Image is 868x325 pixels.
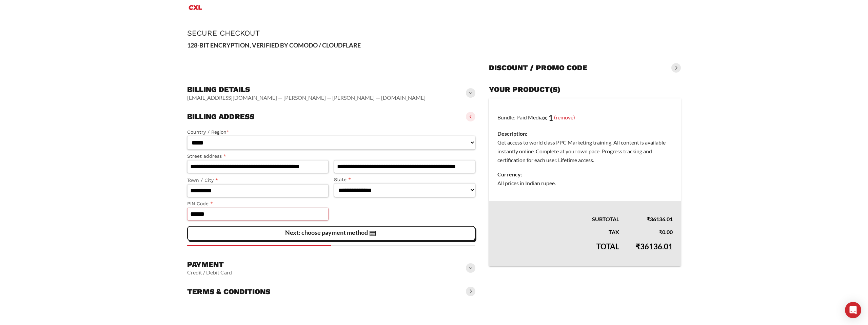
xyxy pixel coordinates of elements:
h3: Terms & conditions [187,287,270,297]
span: ₹ [659,229,662,235]
a: (remove) [554,114,575,120]
vaadin-horizontal-layout: [EMAIL_ADDRESS][DOMAIN_NAME] — [PERSON_NAME] — [PERSON_NAME] — [DOMAIN_NAME] [187,94,426,101]
vaadin-button: Next: choose payment method [187,226,475,241]
bdi: 36136.01 [647,216,673,222]
label: Country / Region [187,128,475,136]
vaadin-horizontal-layout: Credit / Debit Card [187,269,232,276]
div: Open Intercom Messenger [845,302,861,318]
h1: Secure Checkout [187,29,681,37]
td: Bundle: Paid Media [489,98,681,202]
th: Subtotal [489,201,627,224]
dd: All prices in Indian rupee. [497,179,673,188]
h3: Discount / promo code [489,63,587,73]
dd: Get access to world class PPC Marketing training. All content is available instantly online. Comp... [497,138,673,165]
dt: Description: [497,129,673,138]
h3: Billing address [187,112,254,121]
dt: Currency: [497,170,673,179]
bdi: 0.00 [659,229,673,235]
label: State [334,176,475,184]
label: Street address [187,152,329,160]
label: Town / City [187,176,329,184]
span: ₹ [635,242,640,251]
th: Total [489,236,627,266]
th: Tax [489,224,627,236]
strong: 128-BIT ENCRYPTION, VERIFIED BY COMODO / CLOUDFLARE [187,41,361,49]
strong: × 1 [543,113,553,122]
bdi: 36136.01 [635,242,673,251]
h3: Payment [187,260,232,269]
span: ₹ [647,216,650,222]
label: PIN Code [187,200,329,208]
h3: Billing details [187,85,426,94]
